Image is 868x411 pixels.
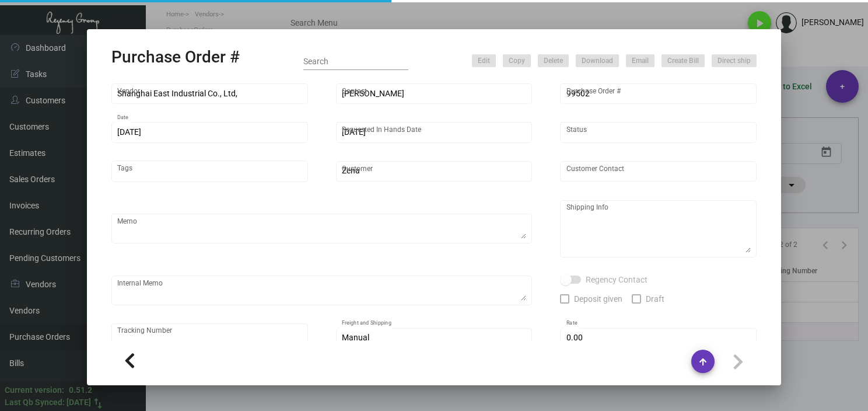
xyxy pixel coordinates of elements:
[712,54,757,67] button: Direct ship
[69,384,92,396] div: 0.51.2
[576,54,619,67] button: Download
[111,47,240,67] h2: Purchase Order #
[626,54,654,67] button: Email
[574,292,622,306] span: Deposit given
[503,54,531,67] button: Copy
[582,56,613,66] span: Download
[544,56,563,66] span: Delete
[661,54,705,67] button: Create Bill
[509,56,525,66] span: Copy
[586,273,647,287] span: Regency Contact
[717,56,751,66] span: Direct ship
[478,56,490,66] span: Edit
[646,292,664,306] span: Draft
[5,396,91,409] div: Last Qb Synced: [DATE]
[667,56,699,66] span: Create Bill
[342,333,369,342] span: Manual
[538,54,569,67] button: Delete
[5,384,64,396] div: Current version:
[632,56,649,66] span: Email
[472,54,496,67] button: Edit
